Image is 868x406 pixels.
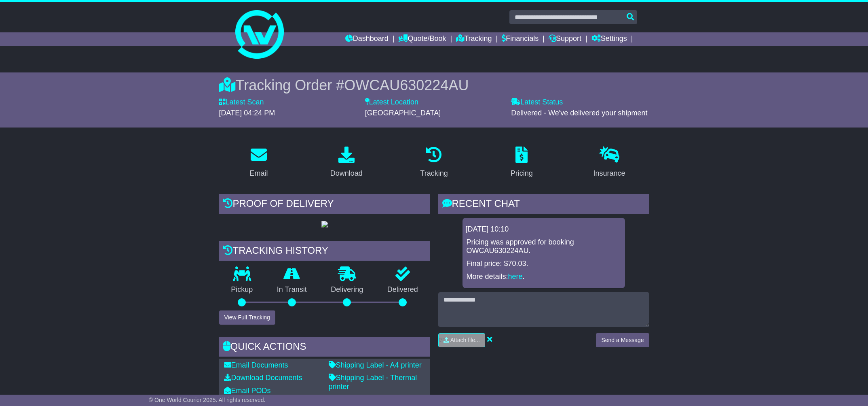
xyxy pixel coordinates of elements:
a: Tracking [456,32,492,46]
span: [GEOGRAPHIC_DATA] [365,109,441,117]
a: Support [549,32,581,46]
a: Settings [591,32,627,46]
p: More details: . [467,272,621,281]
label: Latest Location [365,98,418,107]
a: Dashboard [345,32,389,46]
a: Email [244,144,273,182]
div: Pricing [511,168,533,179]
div: Email [249,168,268,179]
a: Pricing [505,144,538,182]
a: Shipping Label - A4 printer [329,361,422,369]
a: Download [325,144,368,182]
span: © One World Courier 2025. All rights reserved. [149,397,266,403]
a: Shipping Label - Thermal printer [329,374,417,391]
a: Download Documents [224,374,302,382]
a: Quote/Book [398,32,446,46]
img: GetPodImage [321,221,328,227]
span: [DATE] 04:24 PM [219,109,275,117]
div: Quick Actions [219,337,430,359]
div: Tracking Order # [219,77,649,94]
button: Send a Message [596,333,649,347]
div: Tracking [420,168,448,179]
label: Latest Scan [219,98,264,107]
p: Final price: $70.03. [467,259,621,268]
a: here [508,272,523,281]
a: Financials [502,32,539,46]
span: OWCAU630224AU [344,77,469,94]
div: Tracking history [219,241,430,263]
p: Pickup [219,285,265,294]
div: RECENT CHAT [438,194,649,216]
button: View Full Tracking [219,310,275,325]
a: Insurance [588,144,631,182]
a: Email PODs [224,387,271,395]
p: Delivering [319,285,376,294]
div: [DATE] 10:10 [466,225,622,234]
p: In Transit [265,285,319,294]
label: Latest Status [511,98,563,107]
p: Pricing was approved for booking OWCAU630224AU. [467,238,621,255]
div: Insurance [593,168,625,179]
a: Tracking [415,144,453,182]
div: Download [330,168,363,179]
p: Delivered [375,285,430,294]
a: Email Documents [224,361,288,369]
div: Proof of Delivery [219,194,430,216]
span: Delivered - We've delivered your shipment [511,109,647,117]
